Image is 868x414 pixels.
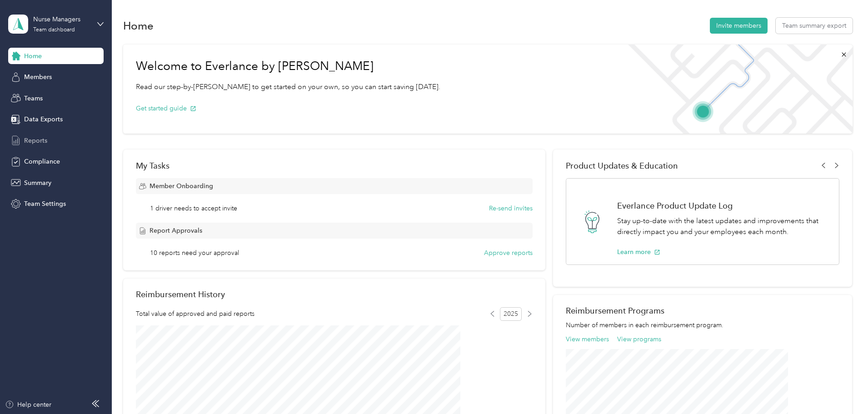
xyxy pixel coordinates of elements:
[136,309,254,319] span: Total value of approved and paid reports
[136,81,440,93] p: Read our step-by-[PERSON_NAME] to get started on your own, so you can start saving [DATE].
[136,104,196,113] button: Get started guide
[150,204,237,213] span: 1 driver needs to accept invite
[484,248,533,258] button: Approve reports
[136,59,440,74] h1: Welcome to Everlance by [PERSON_NAME]
[500,307,522,321] span: 2025
[776,18,853,34] button: Team summary export
[24,199,66,209] span: Team Settings
[136,161,533,170] div: My Tasks
[5,400,51,409] button: Help center
[24,94,43,103] span: Teams
[24,178,51,188] span: Summary
[617,247,660,257] button: Learn more
[24,157,60,166] span: Compliance
[150,181,213,191] span: Member Onboarding
[566,306,839,315] h2: Reimbursement Programs
[136,289,225,299] h2: Reimbursement History
[566,334,609,344] button: View members
[489,204,533,213] button: Re-send invites
[566,320,839,330] p: Number of members in each reimbursement program.
[566,161,678,170] span: Product Updates & Education
[619,45,852,134] img: Welcome to everlance
[123,21,154,30] h1: Home
[150,248,239,258] span: 10 reports need your approval
[150,226,202,235] span: Report Approvals
[24,51,42,61] span: Home
[817,363,868,414] iframe: Everlance-gr Chat Button Frame
[617,215,829,238] p: Stay up-to-date with the latest updates and improvements that directly impact you and your employ...
[33,15,90,24] div: Nurse Managers
[617,201,829,210] h1: Everlance Product Update Log
[33,27,75,33] div: Team dashboard
[24,136,47,145] span: Reports
[24,72,52,82] span: Members
[617,334,661,344] button: View programs
[24,115,63,124] span: Data Exports
[710,18,768,34] button: Invite members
